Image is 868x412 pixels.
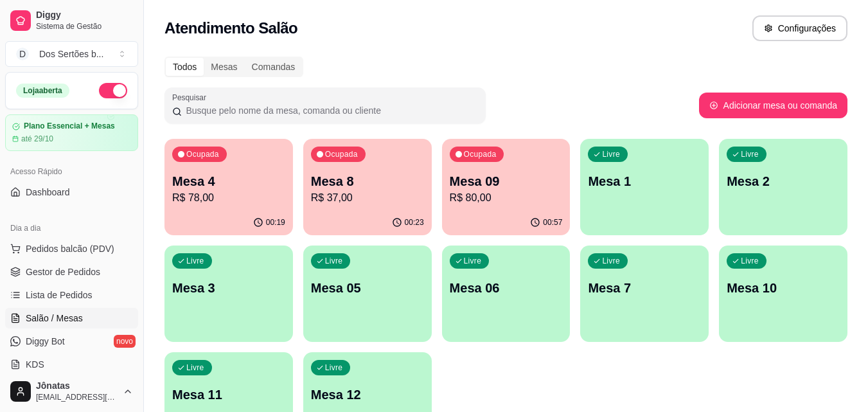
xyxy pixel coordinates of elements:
[26,289,93,301] span: Lista de Pedidos
[303,246,432,342] button: LivreMesa 05
[24,121,115,131] article: Plano Essencial + Mesas
[172,279,285,297] p: Mesa 3
[311,279,424,297] p: Mesa 05
[588,279,701,297] p: Mesa 7
[5,285,138,305] a: Lista de Pedidos
[450,172,563,190] p: Mesa 09
[182,104,478,117] input: Pesquisar
[311,386,424,404] p: Mesa 12
[588,172,701,190] p: Mesa 1
[5,376,138,407] button: Jônatas[EMAIL_ADDRESS][DOMAIN_NAME]
[186,256,204,266] p: Livre
[26,335,65,348] span: Diggy Bot
[580,246,709,342] button: LivreMesa 7
[311,172,424,190] p: Mesa 8
[450,279,563,297] p: Mesa 06
[325,149,358,159] p: Ocupada
[741,256,759,266] p: Livre
[99,83,127,98] button: Alterar Status
[405,217,424,228] p: 00:23
[752,15,847,41] button: Configurações
[204,58,244,76] div: Mesas
[5,262,138,282] a: Gestor de Pedidos
[602,256,620,266] p: Livre
[36,10,133,21] span: Diggy
[580,139,709,235] button: LivreMesa 1
[699,93,847,118] button: Adicionar mesa ou comanda
[172,172,285,190] p: Mesa 4
[172,92,211,103] label: Pesquisar
[164,246,293,342] button: LivreMesa 3
[36,392,118,402] span: [EMAIL_ADDRESS][DOMAIN_NAME]
[543,217,562,228] p: 00:57
[442,139,571,235] button: OcupadaMesa 09R$ 80,0000:57
[186,363,204,373] p: Livre
[36,21,133,31] span: Sistema de Gestão
[5,161,138,182] div: Acesso Rápido
[5,41,138,67] button: Select a team
[719,246,847,342] button: LivreMesa 10
[464,149,497,159] p: Ocupada
[5,114,138,151] a: Plano Essencial + Mesasaté 29/10
[36,381,118,392] span: Jônatas
[5,308,138,328] a: Salão / Mesas
[5,5,138,36] a: DiggySistema de Gestão
[164,139,293,235] button: OcupadaMesa 4R$ 78,0000:19
[442,246,571,342] button: LivreMesa 06
[266,217,285,228] p: 00:19
[26,358,44,371] span: KDS
[26,312,83,325] span: Salão / Mesas
[164,18,297,39] h2: Atendimento Salão
[464,256,482,266] p: Livre
[172,386,285,404] p: Mesa 11
[450,190,563,206] p: R$ 80,00
[5,182,138,202] a: Dashboard
[325,363,343,373] p: Livre
[245,58,303,76] div: Comandas
[39,48,103,60] div: Dos Sertões b ...
[21,134,53,144] article: até 29/10
[303,139,432,235] button: OcupadaMesa 8R$ 37,0000:23
[26,242,114,255] span: Pedidos balcão (PDV)
[166,58,204,76] div: Todos
[172,190,285,206] p: R$ 78,00
[727,172,840,190] p: Mesa 2
[186,149,219,159] p: Ocupada
[325,256,343,266] p: Livre
[26,186,70,199] span: Dashboard
[719,139,847,235] button: LivreMesa 2
[26,265,100,278] span: Gestor de Pedidos
[311,190,424,206] p: R$ 37,00
[5,331,138,352] a: Diggy Botnovo
[5,238,138,259] button: Pedidos balcão (PDV)
[5,354,138,375] a: KDS
[741,149,759,159] p: Livre
[5,218,138,238] div: Dia a dia
[727,279,840,297] p: Mesa 10
[16,84,69,98] div: Loja aberta
[602,149,620,159] p: Livre
[16,48,29,60] span: D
